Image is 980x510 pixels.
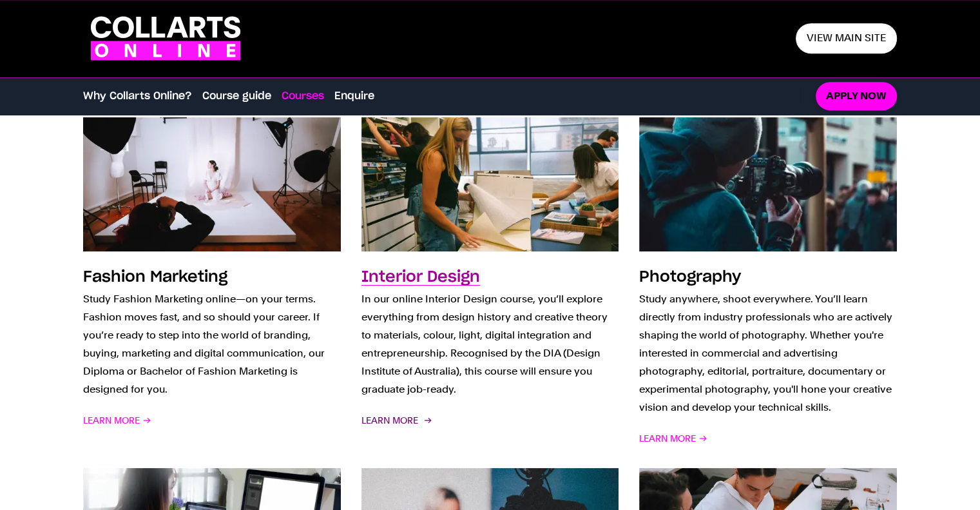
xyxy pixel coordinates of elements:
[816,82,897,111] a: Apply now
[202,88,271,104] a: Course guide
[282,88,324,104] a: Courses
[83,290,340,398] p: Study Fashion Marketing online—on your terms. Fashion moves fast, and so should your career. If y...
[83,117,340,447] a: Fashion Marketing Study Fashion Marketing online—on your terms. Fashion moves fast, and so should...
[639,429,707,447] span: Learn More
[361,270,480,285] h3: Interior Design
[334,88,374,104] a: Enquire
[83,88,192,104] a: Why Collarts Online?
[639,290,896,417] p: Study anywhere, shoot everywhere. You’ll learn directly from industry professionals who are activ...
[361,411,430,429] span: Learn More
[796,23,897,54] a: View main site
[83,411,151,429] span: Learn More
[361,117,619,447] a: Interior Design In our online Interior Design course, you’ll explore everything from design histo...
[639,117,896,447] a: Photography Study anywhere, shoot everywhere. You’ll learn directly from industry professionals w...
[361,290,619,398] p: In our online Interior Design course, you’ll explore everything from design history and creative ...
[83,270,227,285] h3: Fashion Marketing
[639,270,741,285] h3: Photography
